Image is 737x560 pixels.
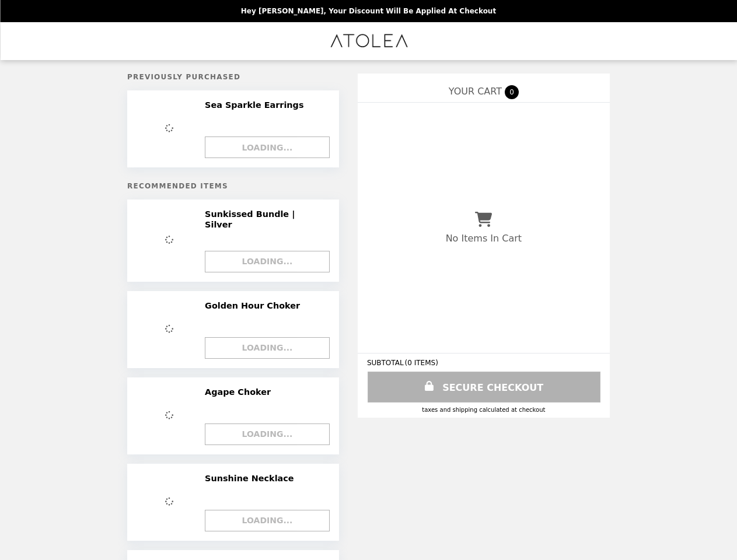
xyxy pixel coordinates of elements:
[405,359,438,367] span: ( 0 ITEMS )
[205,387,275,397] h2: Agape Choker
[205,300,305,311] h2: Golden Hour Choker
[329,29,408,53] img: Brand Logo
[446,233,522,244] p: No Items In Cart
[127,73,339,81] h5: Previously Purchased
[205,209,328,230] h2: Sunkissed Bundle | Silver
[241,7,496,15] p: Hey [PERSON_NAME], your discount will be applied at checkout
[367,359,405,367] span: SUBTOTAL
[205,100,308,110] h2: Sea Sparkle Earrings
[449,86,502,97] span: YOUR CART
[127,182,339,190] h5: Recommended Items
[367,407,600,413] div: Taxes and Shipping calculated at checkout
[505,85,519,99] span: 0
[205,473,298,484] h2: Sunshine Necklace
